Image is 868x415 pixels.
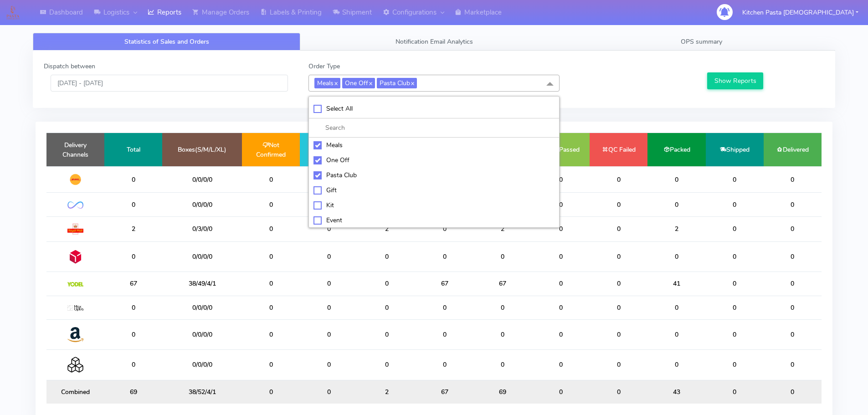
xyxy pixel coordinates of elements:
[590,193,647,216] td: 0
[162,296,242,319] td: 0/0/0/0
[67,357,83,373] img: Collection
[104,216,162,241] td: 2
[162,241,242,272] td: 0/0/0/0
[532,296,590,319] td: 0
[313,215,555,225] div: Event
[681,37,722,46] span: OPS summary
[242,272,300,296] td: 0
[162,272,242,296] td: 38/49/4/1
[474,272,532,296] td: 67
[706,319,764,349] td: 0
[104,133,162,166] td: Total
[377,78,417,88] span: Pasta Club
[67,201,83,209] img: OnFleet
[474,350,532,380] td: 0
[706,193,764,216] td: 0
[300,296,358,319] td: 0
[764,166,822,193] td: 0
[242,350,300,380] td: 0
[532,350,590,380] td: 0
[242,216,300,241] td: 0
[590,350,647,380] td: 0
[474,216,532,241] td: 2
[735,3,865,22] button: Kitchen Pasta [DEMOGRAPHIC_DATA]
[308,61,340,71] label: Order Type
[358,241,416,272] td: 0
[124,37,209,46] span: Statistics of Sales and Orders
[67,224,83,235] img: Royal Mail
[706,272,764,296] td: 0
[647,350,705,380] td: 0
[764,272,822,296] td: 0
[416,216,474,241] td: 0
[242,133,300,166] td: Not Confirmed
[242,241,300,272] td: 0
[44,61,95,71] label: Dispatch between
[707,72,763,89] button: Show Reports
[358,319,416,349] td: 0
[416,319,474,349] td: 0
[104,193,162,216] td: 0
[764,350,822,380] td: 0
[706,166,764,193] td: 0
[416,272,474,296] td: 67
[104,241,162,272] td: 0
[51,75,288,92] input: Pick the Daterange
[590,166,647,193] td: 0
[162,319,242,349] td: 0/0/0/0
[532,380,590,404] td: 0
[162,350,242,380] td: 0/0/0/0
[706,350,764,380] td: 0
[313,200,555,210] div: Kit
[647,241,705,272] td: 0
[242,166,300,193] td: 0
[706,241,764,272] td: 0
[647,133,705,166] td: Packed
[764,216,822,241] td: 0
[532,319,590,349] td: 0
[358,380,416,404] td: 2
[300,216,358,241] td: 0
[590,241,647,272] td: 0
[532,241,590,272] td: 0
[706,296,764,319] td: 0
[358,296,416,319] td: 0
[764,380,822,404] td: 0
[342,78,375,88] span: One Off
[416,380,474,404] td: 67
[242,380,300,404] td: 0
[313,104,555,113] div: Select All
[590,296,647,319] td: 0
[242,193,300,216] td: 0
[764,193,822,216] td: 0
[416,241,474,272] td: 0
[416,296,474,319] td: 0
[474,319,532,349] td: 0
[590,272,647,296] td: 0
[300,380,358,404] td: 0
[590,216,647,241] td: 0
[647,296,705,319] td: 0
[647,193,705,216] td: 0
[647,166,705,193] td: 0
[162,216,242,241] td: 0/3/0/0
[67,305,83,312] img: MaxOptra
[300,241,358,272] td: 0
[532,216,590,241] td: 0
[474,241,532,272] td: 0
[67,327,83,343] img: Amazon
[395,37,473,46] span: Notification Email Analytics
[104,272,162,296] td: 67
[300,133,358,166] td: Confirmed
[300,350,358,380] td: 0
[334,78,338,87] a: x
[764,296,822,319] td: 0
[590,133,647,166] td: QC Failed
[162,133,242,166] td: Boxes(S/M/L/XL)
[647,272,705,296] td: 41
[313,155,555,165] div: One Off
[706,216,764,241] td: 0
[410,78,414,87] a: x
[647,216,705,241] td: 2
[313,170,555,180] div: Pasta Club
